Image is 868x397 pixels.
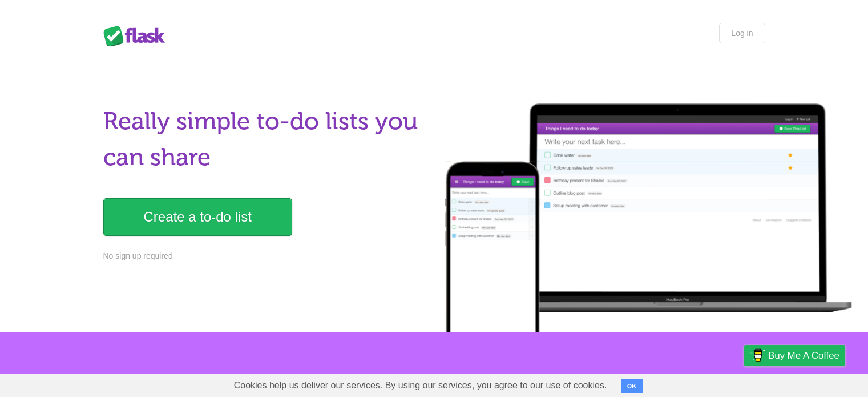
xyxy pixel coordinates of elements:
[768,346,839,366] span: Buy me a coffee
[750,346,765,365] img: Buy me a coffee
[103,250,427,262] p: No sign up required
[621,379,643,393] button: OK
[103,198,292,236] a: Create a to-do list
[223,374,619,397] span: Cookies help us deliver our services. By using our services, you agree to our use of cookies.
[103,26,172,46] div: Flask Lists
[744,345,845,366] a: Buy me a coffee
[103,103,427,175] h1: Really simple to-do lists you can share
[719,23,765,43] a: Log in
